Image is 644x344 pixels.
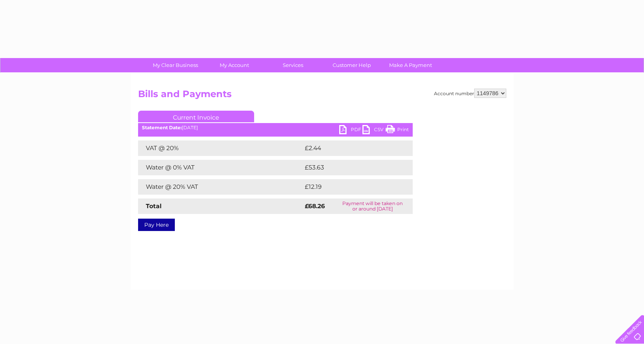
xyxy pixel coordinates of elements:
[303,179,396,195] td: £12.19
[138,219,175,231] a: Pay Here
[138,89,506,103] h2: Bills and Payments
[379,58,442,72] a: Make A Payment
[386,125,409,136] a: Print
[202,58,266,72] a: My Account
[320,58,384,72] a: Customer Help
[362,125,386,136] a: CSV
[138,160,303,175] td: Water @ 0% VAT
[138,125,413,130] div: [DATE]
[434,89,506,98] div: Account number
[303,140,395,156] td: £2.44
[339,125,362,136] a: PDF
[143,58,207,72] a: My Clear Business
[303,160,397,175] td: £53.63
[333,199,413,214] td: Payment will be taken on or around [DATE]
[146,202,162,210] strong: Total
[138,111,254,122] a: Current Invoice
[305,202,325,210] strong: £68.26
[142,125,182,130] b: Statement Date:
[261,58,325,72] a: Services
[138,140,303,156] td: VAT @ 20%
[138,179,303,195] td: Water @ 20% VAT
